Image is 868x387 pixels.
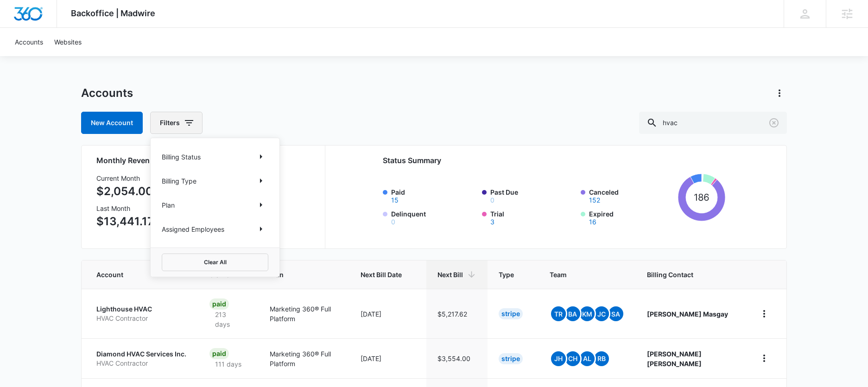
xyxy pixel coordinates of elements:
h1: Accounts [81,86,133,100]
button: Trial [490,219,494,225]
h2: Monthly Revenue [96,155,314,166]
label: Past Due [490,187,576,203]
a: Accounts [9,28,49,56]
button: home [757,351,772,366]
tspan: 186 [693,191,710,203]
label: Expired [589,209,674,225]
span: JH [551,351,566,366]
span: Account [96,270,174,279]
span: Backoffice | Madwire [71,8,155,18]
td: $3,554.00 [426,338,488,378]
h3: Last Month [96,203,154,213]
button: Paid [391,197,399,203]
p: HVAC Contractor [96,359,187,368]
span: KM [580,306,595,321]
a: Lighthouse HVACHVAC Contractor [96,305,187,323]
p: Billing Type [162,176,196,186]
p: $13,441.17 [96,213,154,230]
span: Next Bill Date [361,270,402,279]
button: Canceled [589,197,600,203]
p: HVAC Contractor [96,314,187,323]
button: Clear All [162,254,268,271]
p: Marketing 360® Full Platform [270,304,338,324]
label: Paid [391,187,476,203]
button: Show Billing Status filters [253,149,268,164]
strong: [PERSON_NAME] Masgay [647,310,728,318]
span: Type [499,270,514,279]
button: Actions [772,86,787,101]
span: Billing Contact [647,270,735,279]
span: SA [608,306,623,321]
button: Show Assigned Employees filters [253,222,268,236]
span: BA [565,306,580,321]
a: Diamond HVAC Services Inc.HVAC Contractor [96,349,187,368]
p: Diamond HVAC Services Inc. [96,349,187,359]
span: Team [550,270,611,279]
span: TR [551,306,566,321]
div: Paid [209,348,229,359]
p: Billing Status [162,152,201,162]
button: home [757,306,772,321]
button: Show Plan filters [253,197,268,212]
a: New Account [81,112,143,134]
span: Plan [270,270,338,279]
div: Stripe [499,353,523,364]
input: Search [639,112,787,134]
button: Filters [150,112,203,134]
p: Lighthouse HVAC [96,305,187,314]
td: $5,217.62 [426,289,488,338]
span: JC [594,306,609,321]
label: Canceled [589,187,674,203]
p: Assigned Employees [162,224,224,234]
span: RB [594,351,609,366]
h3: Current Month [96,173,154,183]
div: Stripe [499,308,523,319]
p: Marketing 360® Full Platform [270,349,338,368]
a: Websites [49,28,87,56]
button: Show Billing Type filters [253,173,268,188]
button: Expired [589,219,596,225]
p: 111 days [209,359,247,369]
button: Clear [767,115,781,130]
td: [DATE] [349,338,426,378]
p: 213 days [209,310,247,329]
h2: Status Summary [383,155,725,166]
span: AL [580,351,595,366]
div: Paid [209,298,229,310]
p: Plan [162,200,175,210]
p: $2,054.00 [96,183,154,200]
td: [DATE] [349,289,426,338]
span: CH [565,351,580,366]
label: Trial [490,209,576,225]
strong: [PERSON_NAME] [PERSON_NAME] [647,350,702,368]
label: Delinquent [391,209,476,225]
span: Next Bill [437,270,463,279]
